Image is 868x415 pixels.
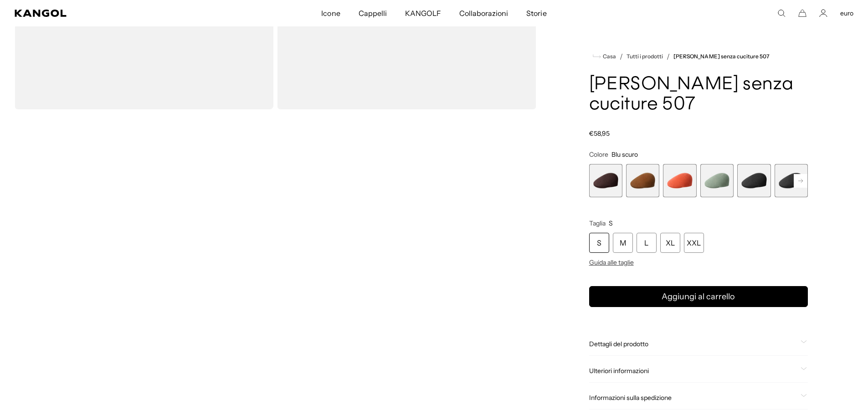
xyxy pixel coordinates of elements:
font: [PERSON_NAME] senza cuciture 507 [589,75,794,114]
a: [PERSON_NAME] senza cuciture 507 [673,53,770,60]
label: Verde salvia [700,164,734,197]
font: S [609,219,613,227]
div: 5 di 9 [737,164,770,197]
label: Espresso [589,164,622,197]
div: 3 di 9 [663,164,696,197]
font: / [620,52,623,61]
label: Nero [775,164,808,197]
label: Nero/Oro [737,164,770,197]
nav: briciole di pane [589,51,808,62]
font: Casa [603,53,616,60]
a: Tutti i prodotti [627,53,663,60]
font: / [667,52,670,61]
button: Aggiungi al carrello [589,286,808,307]
font: Informazioni sulla spedizione [589,394,672,402]
font: Guida alle taglie [589,258,634,266]
label: Caramello rustico [626,164,659,197]
font: [PERSON_NAME] senza cuciture 507 [673,53,770,60]
font: XL [666,238,675,247]
font: S [597,238,601,247]
font: Taglia [589,219,606,227]
summary: Cerca qui [777,9,786,17]
a: Casa [593,52,616,61]
font: Dettagli del prodotto [589,340,648,348]
font: Icone [321,9,340,18]
a: Kangol [15,10,213,17]
font: XXL [687,238,701,247]
font: Tutti i prodotti [627,53,663,60]
font: €58,95 [589,129,610,138]
div: 4 di 9 [700,164,734,197]
a: Account [819,9,827,17]
button: Carrello [798,9,806,17]
font: Cappelli [359,9,387,18]
div: 1 di 9 [589,164,622,197]
font: Collaborazioni [459,9,508,18]
font: KANGOLF [405,9,441,18]
font: Ulteriori informazioni [589,367,649,375]
div: 2 di 9 [626,164,659,197]
font: M [620,238,626,247]
font: Storie [526,9,546,18]
font: Blu scuro [611,150,638,159]
font: L [644,238,648,247]
button: euro [840,9,853,17]
font: Aggiungi al carrello [662,292,735,302]
label: Fiamma di corallo [663,164,696,197]
div: 6 di 9 [775,164,808,197]
font: Colore [589,150,608,159]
